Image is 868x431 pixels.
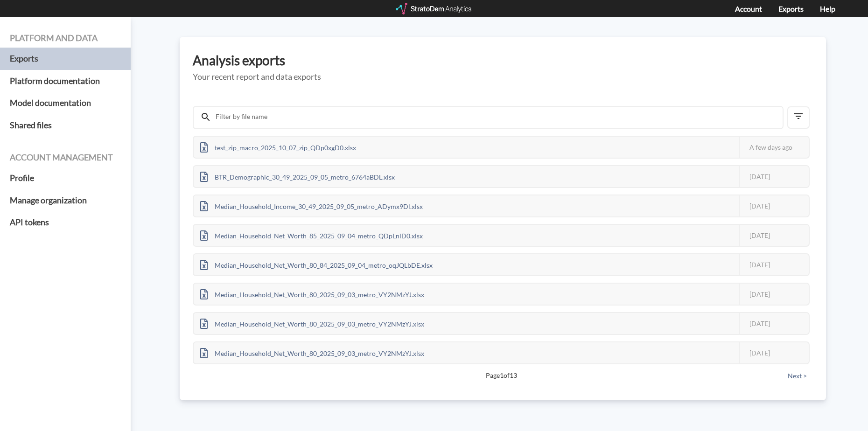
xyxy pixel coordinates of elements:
[10,48,121,70] a: Exports
[10,114,121,137] a: Shared files
[194,195,429,216] div: Median_Household_Income_30_49_2025_09_05_metro_ADymx9Dl.xlsx
[739,342,809,363] div: [DATE]
[225,371,777,380] span: Page 1 of 13
[10,34,121,43] h4: Platform and data
[194,254,439,275] div: Median_Household_Net_Worth_80_84_2025_09_04_metro_oqJQLbDE.xlsx
[194,313,431,334] div: Median_Household_Net_Worth_80_2025_09_03_metro_VY2NMzYJ.xlsx
[739,166,809,187] div: [DATE]
[739,254,809,275] div: [DATE]
[739,195,809,216] div: [DATE]
[10,167,121,189] a: Profile
[194,166,401,187] div: BTR_Demographic_30_49_2025_09_05_metro_6764aBDL.xlsx
[194,289,431,297] a: Median_Household_Net_Worth_80_2025_09_03_metro_VY2NMzYJ.xlsx
[820,4,835,13] a: Help
[10,211,121,234] a: API tokens
[778,4,804,13] a: Exports
[739,313,809,334] div: [DATE]
[10,189,121,212] a: Manage organization
[194,319,431,327] a: Median_Household_Net_Worth_80_2025_09_03_metro_VY2NMzYJ.xlsx
[193,72,813,82] h5: Your recent report and data exports
[194,137,363,158] div: test_zip_macro_2025_10_07_zip_QDp0xgD0.xlsx
[215,111,771,122] input: Filter by file name
[194,260,439,268] a: Median_Household_Net_Worth_80_84_2025_09_04_metro_oqJQLbDE.xlsx
[194,225,429,246] div: Median_Household_Net_Worth_85_2025_09_04_metro_QDpLnlD0.xlsx
[785,371,810,381] button: Next >
[194,142,363,150] a: test_zip_macro_2025_10_07_zip_QDp0xgD0.xlsx
[10,70,121,92] a: Platform documentation
[194,201,429,209] a: Median_Household_Income_30_49_2025_09_05_metro_ADymx9Dl.xlsx
[739,225,809,246] div: [DATE]
[193,53,813,68] h3: Analysis exports
[194,172,401,180] a: BTR_Demographic_30_49_2025_09_05_metro_6764aBDL.xlsx
[194,348,431,356] a: Median_Household_Net_Worth_80_2025_09_03_metro_VY2NMzYJ.xlsx
[739,137,809,158] div: A few days ago
[739,284,809,305] div: [DATE]
[10,153,121,162] h4: Account management
[194,284,431,305] div: Median_Household_Net_Worth_80_2025_09_03_metro_VY2NMzYJ.xlsx
[10,92,121,114] a: Model documentation
[735,4,762,13] a: Account
[194,230,429,238] a: Median_Household_Net_Worth_85_2025_09_04_metro_QDpLnlD0.xlsx
[194,342,431,363] div: Median_Household_Net_Worth_80_2025_09_03_metro_VY2NMzYJ.xlsx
